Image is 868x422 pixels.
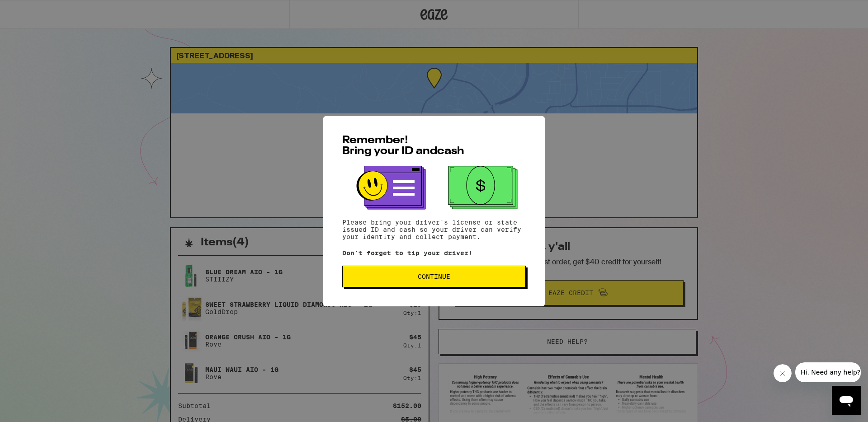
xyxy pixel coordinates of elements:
[418,273,450,280] span: Continue
[795,362,861,382] iframe: Message from company
[832,386,861,415] iframe: Button to launch messaging window
[342,266,526,287] button: Continue
[342,249,526,257] p: Don't forget to tip your driver!
[342,135,464,157] span: Remember! Bring your ID and cash
[342,219,526,240] p: Please bring your driver's license or state issued ID and cash so your driver can verify your ide...
[774,364,792,382] iframe: Close message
